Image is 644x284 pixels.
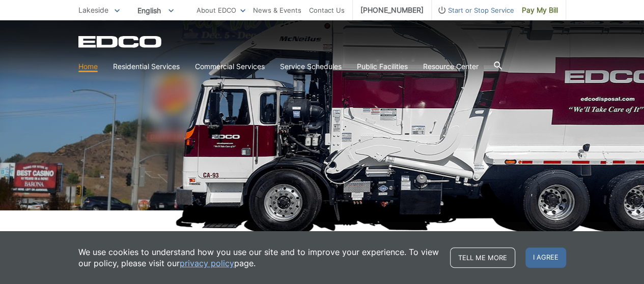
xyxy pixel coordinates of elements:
span: English [130,2,181,19]
a: privacy policy [180,258,234,269]
span: Pay My Bill [522,5,558,16]
a: News & Events [253,5,301,16]
a: About EDCO [197,5,245,16]
a: Tell me more [450,247,515,268]
a: Residential Services [113,61,180,72]
a: Home [78,61,98,72]
a: Resource Center [423,61,479,72]
a: EDCD logo. Return to the homepage. [78,36,163,48]
a: Contact Us [309,5,345,16]
a: Service Schedules [280,61,342,72]
span: I agree [525,247,566,268]
span: Lakeside [78,6,108,14]
a: Public Facilities [357,61,408,72]
p: We use cookies to understand how you use our site and to improve your experience. To view our pol... [78,246,440,269]
a: Commercial Services [195,61,265,72]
